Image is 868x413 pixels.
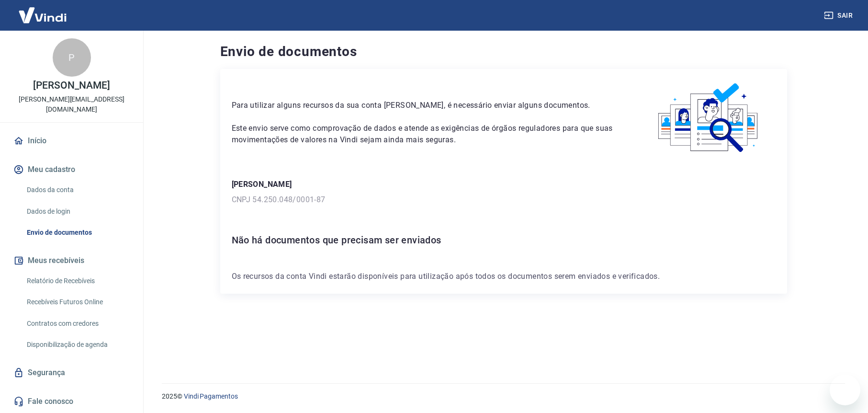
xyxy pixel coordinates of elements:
h6: Não há documentos que precisam ser enviados [232,232,776,248]
p: [PERSON_NAME][EMAIL_ADDRESS][DOMAIN_NAME] [8,94,135,115]
button: Sair [822,7,857,24]
a: Disponibilização de agenda [23,335,132,355]
iframe: Botão para abrir a janela de mensagens [830,375,860,405]
a: Contratos com credores [23,314,132,333]
img: waiting_documents.41d9841a9773e5fdf392cede4d13b617.svg [642,80,776,156]
button: Meu cadastro [11,159,132,180]
a: Dados da conta [23,180,132,200]
a: Vindi Pagamentos [184,392,238,400]
button: Meus recebíveis [11,250,132,271]
a: Envio de documentos [23,223,132,242]
a: Relatório de Recebíveis [23,271,132,291]
h4: Envio de documentos [220,42,787,61]
a: Início [11,130,132,151]
a: Recebíveis Futuros Online [23,292,132,312]
div: P [53,38,91,77]
a: Dados de login [23,202,132,221]
p: [PERSON_NAME] [232,179,776,190]
p: CNPJ 54.250.048/0001-87 [232,194,776,206]
p: Para utilizar alguns recursos da sua conta [PERSON_NAME], é necessário enviar alguns documentos. [232,100,619,111]
a: Segurança [11,362,132,383]
p: Este envio serve como comprovação de dados e atende as exigências de órgãos reguladores para que ... [232,123,619,146]
p: [PERSON_NAME] [33,80,110,91]
img: Vindi [11,0,74,30]
p: 2025 © [162,391,845,402]
p: Os recursos da conta Vindi estarão disponíveis para utilização após todos os documentos serem env... [232,271,776,282]
a: Fale conosco [11,391,132,412]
